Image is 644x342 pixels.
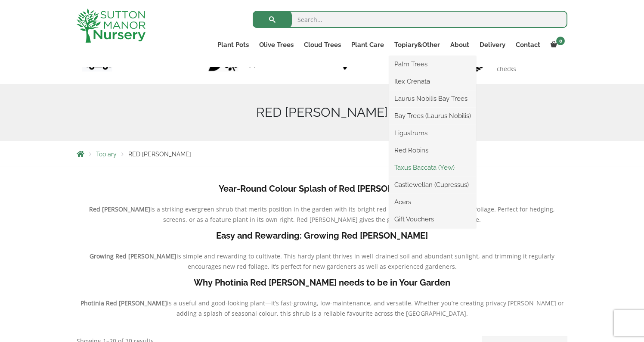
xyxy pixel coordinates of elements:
[150,205,555,224] span: is a striking evergreen shrub that merits position in the garden with its bright red new growth a...
[511,39,545,51] a: Contact
[474,39,511,51] a: Delivery
[389,58,476,71] a: Palm Trees
[389,92,476,105] a: Laurus Nobilis Bay Trees
[389,196,476,208] a: Acers
[389,178,476,191] a: Castlewellan (Cupressus)
[389,75,476,88] a: Ilex Crenata
[389,109,476,122] a: Bay Trees (Laurus Nobilis)
[80,299,167,307] b: Photinia Red [PERSON_NAME]
[77,9,146,43] img: logo
[556,37,565,45] span: 0
[389,39,445,51] a: Topiary&Other
[389,127,476,140] a: Ligustrums
[389,144,476,157] a: Red Robins
[167,299,564,317] span: is a useful and good-looking plant—it’s fast-growing, low-maintenance, and versatile. Whether you...
[389,161,476,174] a: Taxus Baccata (Yew)
[445,39,474,51] a: About
[219,183,425,194] b: Year-Round Colour Splash of Red [PERSON_NAME]
[89,205,150,213] b: Red [PERSON_NAME]
[346,39,389,51] a: Plant Care
[77,150,567,157] nav: Breadcrumbs
[77,105,567,120] h1: RED [PERSON_NAME]
[194,277,450,288] b: Why Photinia Red [PERSON_NAME] needs to be in Your Garden
[96,151,117,158] a: Topiary
[299,39,346,51] a: Cloud Trees
[212,39,254,51] a: Plant Pots
[254,39,299,51] a: Olive Trees
[545,39,567,51] a: 0
[128,151,191,158] span: RED [PERSON_NAME]
[253,11,567,28] input: Search...
[90,252,176,260] b: Growing Red [PERSON_NAME]
[176,252,554,270] span: is simple and rewarding to cultivate. This hardy plant thrives in well-drained soil and abundant ...
[389,213,476,226] a: Gift Vouchers
[216,230,428,241] b: Easy and Rewarding: Growing Red [PERSON_NAME]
